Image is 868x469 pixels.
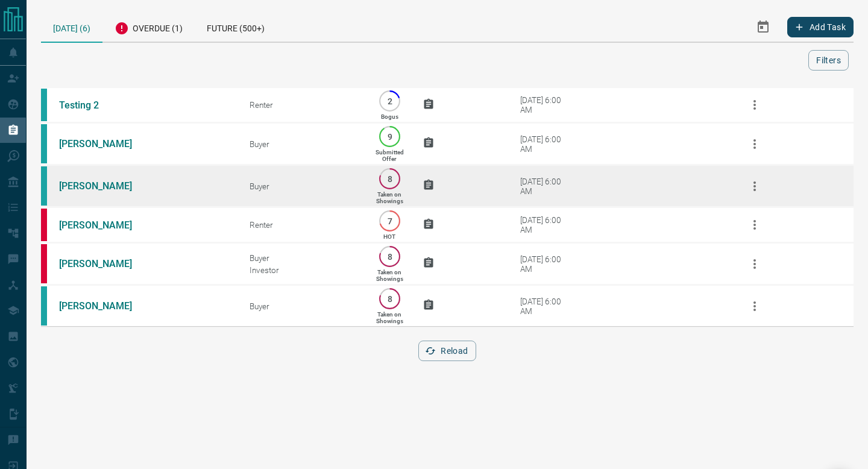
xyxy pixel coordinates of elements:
p: Submitted Offer [376,149,404,162]
div: property.ca [41,244,47,283]
div: property.ca [41,209,47,241]
button: Filters [808,50,849,71]
p: 8 [385,252,394,261]
a: Testing 2 [59,99,149,111]
p: 8 [385,174,394,183]
a: [PERSON_NAME] [59,138,149,150]
div: Investor [250,265,357,275]
a: [PERSON_NAME] [59,219,149,231]
button: Add Task [787,17,854,37]
button: Select Date Range [749,13,778,42]
p: Bogus [381,113,398,120]
p: 8 [385,294,394,303]
div: condos.ca [41,166,47,206]
p: 2 [385,96,394,105]
div: Buyer [250,301,357,311]
p: Taken on Showings [376,311,403,324]
div: [DATE] 6:00 AM [520,297,571,316]
p: Taken on Showings [376,269,403,282]
div: [DATE] 6:00 AM [520,95,571,115]
button: Reload [418,341,476,361]
div: condos.ca [41,124,47,163]
div: Buyer [250,253,357,263]
p: HOT [383,233,395,240]
div: Renter [250,220,357,230]
p: 9 [385,132,394,141]
div: [DATE] 6:00 AM [520,215,571,234]
a: [PERSON_NAME] [59,180,149,192]
a: [PERSON_NAME] [59,300,149,312]
a: [PERSON_NAME] [59,258,149,269]
div: [DATE] 6:00 AM [520,254,571,274]
div: condos.ca [41,286,47,326]
div: [DATE] (6) [41,12,102,43]
div: Buyer [250,139,357,149]
div: [DATE] 6:00 AM [520,177,571,196]
div: Overdue (1) [102,12,195,42]
div: [DATE] 6:00 AM [520,134,571,154]
div: Buyer [250,181,357,191]
div: Future (500+) [195,12,277,42]
div: condos.ca [41,89,47,121]
div: Renter [250,100,357,110]
p: 7 [385,216,394,225]
p: Taken on Showings [376,191,403,204]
